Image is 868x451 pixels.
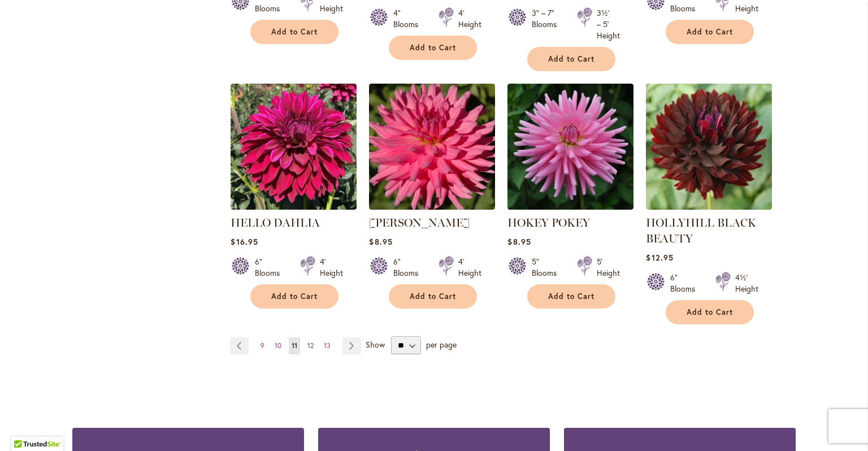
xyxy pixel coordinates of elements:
span: Show [366,339,385,350]
span: Add to Cart [687,27,733,37]
span: Add to Cart [687,307,733,317]
span: 11 [292,341,297,350]
span: 13 [324,341,331,350]
span: Add to Cart [410,292,456,301]
span: per page [426,339,457,350]
button: Add to Cart [527,284,615,309]
span: $8.95 [507,236,531,247]
a: HELLO DAHLIA [231,216,320,229]
img: HERBERT SMITH [369,84,495,210]
span: $12.95 [646,252,673,263]
div: 5" Blooms [532,256,563,279]
iframe: Launch Accessibility Center [8,411,40,443]
div: 4' Height [320,256,343,279]
div: 3½' – 5' Height [597,7,620,41]
a: HOLLYHILL BLACK BEAUTY [646,201,772,212]
span: Add to Cart [271,292,318,301]
span: $8.95 [369,236,392,247]
a: HOLLYHILL BLACK BEAUTY [646,216,756,245]
div: 4' Height [458,256,481,279]
button: Add to Cart [666,300,754,324]
button: Add to Cart [527,47,615,71]
button: Add to Cart [389,36,477,60]
div: 5' Height [597,256,620,279]
span: 9 [261,341,264,350]
span: 10 [275,341,281,350]
div: 3" – 7" Blooms [532,7,563,41]
button: Add to Cart [389,284,477,309]
a: [PERSON_NAME] [369,216,470,229]
a: 9 [258,337,267,354]
button: Add to Cart [250,284,338,309]
img: HOLLYHILL BLACK BEAUTY [646,84,772,210]
span: $16.95 [231,236,258,247]
a: HOKEY POKEY [507,216,590,229]
span: Add to Cart [410,43,456,53]
div: 6" Blooms [255,256,287,279]
div: 6" Blooms [393,256,425,279]
a: HOKEY POKEY [507,201,633,212]
span: Add to Cart [271,27,318,37]
div: 4" Blooms [393,7,425,30]
img: Hello Dahlia [231,84,357,210]
span: 12 [307,341,314,350]
span: Add to Cart [548,292,594,301]
a: HERBERT SMITH [369,201,495,212]
a: 10 [272,337,284,354]
a: Hello Dahlia [231,201,357,212]
div: 6" Blooms [670,272,702,294]
a: 13 [321,337,333,354]
div: 4' Height [458,7,481,30]
img: HOKEY POKEY [507,84,633,210]
a: 12 [305,337,316,354]
span: Add to Cart [548,54,594,64]
div: 4½' Height [735,272,758,294]
button: Add to Cart [666,20,754,44]
button: Add to Cart [250,20,338,44]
